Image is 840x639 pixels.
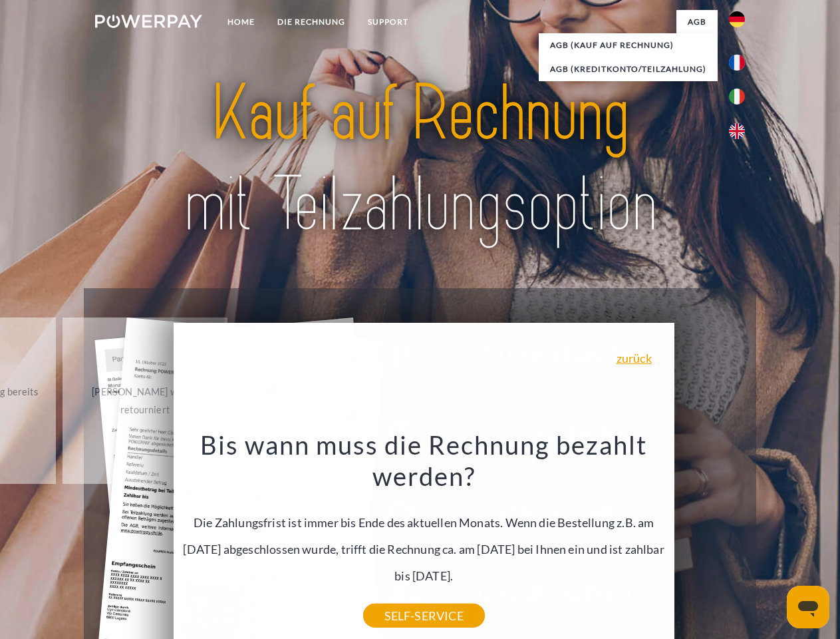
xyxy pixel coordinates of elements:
[356,10,420,34] a: SUPPORT
[181,429,666,616] div: Die Zahlungsfrist ist immer bis Ende des aktuellen Monats. Wenn die Bestellung z.B. am [DATE] abg...
[216,10,266,34] a: Home
[95,15,202,28] img: logo-powerpay-white.svg
[363,604,485,628] a: SELF-SERVICE
[617,352,652,364] a: zurück
[539,57,718,81] a: AGB (Kreditkonto/Teilzahlung)
[729,123,745,139] img: en
[729,11,745,27] img: de
[787,586,829,628] iframe: Schaltfläche zum Öffnen des Messaging-Fensters
[181,429,666,493] h3: Bis wann muss die Rechnung bezahlt werden?
[729,89,745,105] img: it
[70,383,220,419] div: [PERSON_NAME] wurde retourniert
[266,10,356,34] a: DIE RECHNUNG
[127,64,713,255] img: title-powerpay_de.svg
[676,10,718,34] a: agb
[729,55,745,71] img: fr
[539,33,718,57] a: AGB (Kauf auf Rechnung)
